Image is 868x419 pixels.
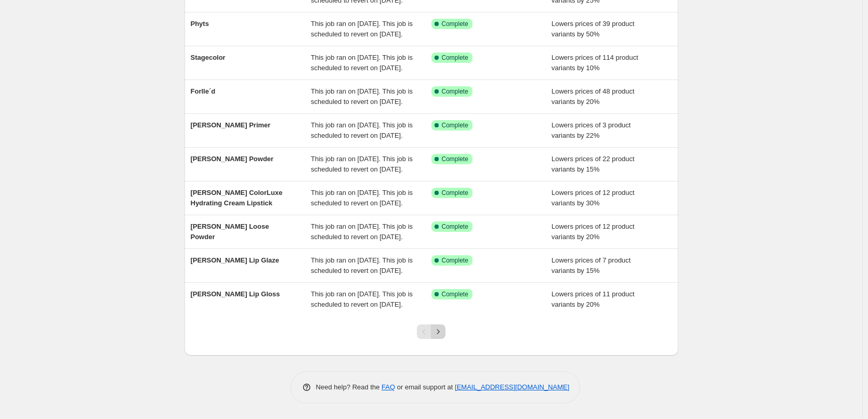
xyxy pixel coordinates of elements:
span: or email support at [395,383,455,391]
span: This job ran on [DATE]. This job is scheduled to revert on [DATE]. [311,222,413,241]
span: Stagecolor [191,54,226,61]
span: Lowers prices of 22 product variants by 15% [551,155,635,173]
span: Lowers prices of 39 product variants by 50% [551,20,635,38]
span: Complete [442,121,468,129]
span: Complete [442,290,468,298]
span: Complete [442,189,468,197]
span: Complete [442,54,468,62]
span: Complete [442,155,468,163]
button: Next [431,324,445,339]
span: [PERSON_NAME] Lip Glaze [191,256,279,264]
span: Lowers prices of 48 product variants by 20% [551,87,635,106]
span: [PERSON_NAME] Lip Gloss [191,290,280,298]
span: Complete [442,222,468,231]
span: Lowers prices of 7 product variants by 15% [551,256,630,274]
span: Lowers prices of 12 product variants by 20% [551,222,635,241]
span: Forlle´d [191,87,216,95]
span: This job ran on [DATE]. This job is scheduled to revert on [DATE]. [311,121,413,139]
span: Lowers prices of 3 product variants by 22% [551,121,630,139]
span: This job ran on [DATE]. This job is scheduled to revert on [DATE]. [311,155,413,173]
nav: Pagination [417,324,445,339]
span: [PERSON_NAME] ColorLuxe Hydrating Cream Lipstick [191,189,283,207]
span: This job ran on [DATE]. This job is scheduled to revert on [DATE]. [311,54,413,72]
span: Complete [442,20,468,28]
span: [PERSON_NAME] Loose Powder [191,222,269,241]
span: Lowers prices of 114 product variants by 10% [551,54,638,72]
span: This job ran on [DATE]. This job is scheduled to revert on [DATE]. [311,290,413,308]
span: [PERSON_NAME] Powder [191,155,274,163]
span: [PERSON_NAME] Primer [191,121,271,129]
span: Complete [442,87,468,96]
span: Complete [442,256,468,265]
span: Need help? Read the [316,383,382,391]
span: Lowers prices of 12 product variants by 30% [551,189,635,207]
span: This job ran on [DATE]. This job is scheduled to revert on [DATE]. [311,256,413,274]
span: Lowers prices of 11 product variants by 20% [551,290,635,308]
span: Phyts [191,20,209,28]
a: FAQ [382,383,395,391]
span: This job ran on [DATE]. This job is scheduled to revert on [DATE]. [311,189,413,207]
span: This job ran on [DATE]. This job is scheduled to revert on [DATE]. [311,87,413,106]
span: This job ran on [DATE]. This job is scheduled to revert on [DATE]. [311,20,413,38]
a: [EMAIL_ADDRESS][DOMAIN_NAME] [455,383,569,391]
